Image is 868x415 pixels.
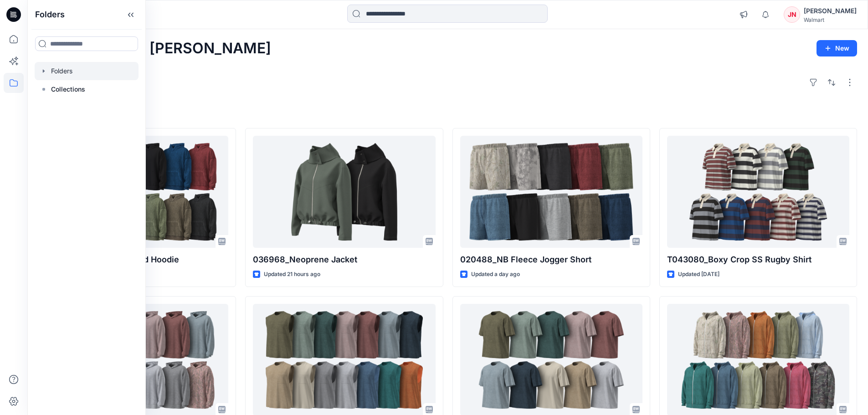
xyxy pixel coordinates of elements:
[38,108,857,119] h4: Styles
[817,40,857,56] button: New
[460,136,642,248] a: 020488_NB Fleece Jogger Short
[784,6,800,23] div: JN
[678,270,719,279] p: Updated [DATE]
[264,270,320,279] p: Updated 21 hours ago
[804,5,857,16] div: [PERSON_NAME]
[804,16,857,23] div: Walmart
[471,270,520,279] p: Updated a day ago
[460,253,642,266] p: 020488_NB Fleece Jogger Short
[667,136,849,248] a: T043080_Boxy Crop SS Rugby Shirt
[38,40,271,57] h2: Welcome back, [PERSON_NAME]
[253,253,435,266] p: 036968_Neoprene Jacket
[51,84,85,95] p: Collections
[667,253,849,266] p: T043080_Boxy Crop SS Rugby Shirt
[253,136,435,248] a: 036968_Neoprene Jacket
